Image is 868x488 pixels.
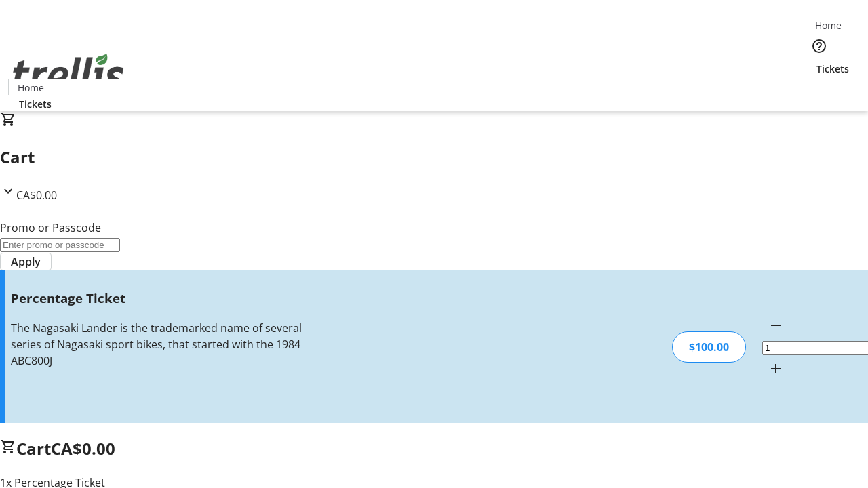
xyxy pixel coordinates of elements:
[816,62,849,76] span: Tickets
[8,97,62,111] a: Tickets
[18,81,44,95] span: Home
[806,18,850,33] a: Home
[762,355,789,382] button: Increment by one
[11,289,307,308] h3: Percentage Ticket
[9,81,52,95] a: Home
[806,76,833,103] button: Cart
[672,331,746,363] div: $100.00
[806,33,833,60] button: Help
[8,39,129,106] img: Orient E2E Organization 9Q2YxE4x4I's Logo
[51,437,115,460] span: CA$0.00
[806,62,860,76] a: Tickets
[16,188,57,203] span: CA$0.00
[19,97,52,111] span: Tickets
[11,320,307,369] div: The Nagasaki Lander is the trademarked name of several series of Nagasaki sport bikes, that start...
[815,18,842,33] span: Home
[762,312,789,339] button: Decrement by one
[11,253,41,270] span: Apply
